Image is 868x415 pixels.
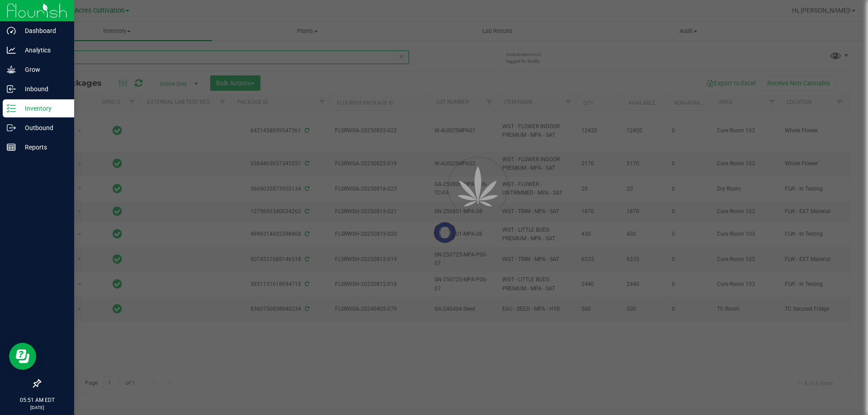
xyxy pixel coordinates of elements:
[7,123,16,132] inline-svg: Outbound
[7,26,16,35] inline-svg: Dashboard
[16,25,70,36] p: Dashboard
[7,84,16,93] inline-svg: Inbound
[16,84,70,94] p: Inbound
[16,64,70,75] p: Grow
[16,103,70,114] p: Inventory
[16,142,70,153] p: Reports
[7,46,16,55] inline-svg: Analytics
[4,396,70,404] p: 05:51 AM EDT
[7,104,16,113] inline-svg: Inventory
[16,45,70,56] p: Analytics
[9,343,36,370] iframe: Resource center
[7,143,16,152] inline-svg: Reports
[16,122,70,133] p: Outbound
[4,404,70,411] p: [DATE]
[7,65,16,74] inline-svg: Grow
